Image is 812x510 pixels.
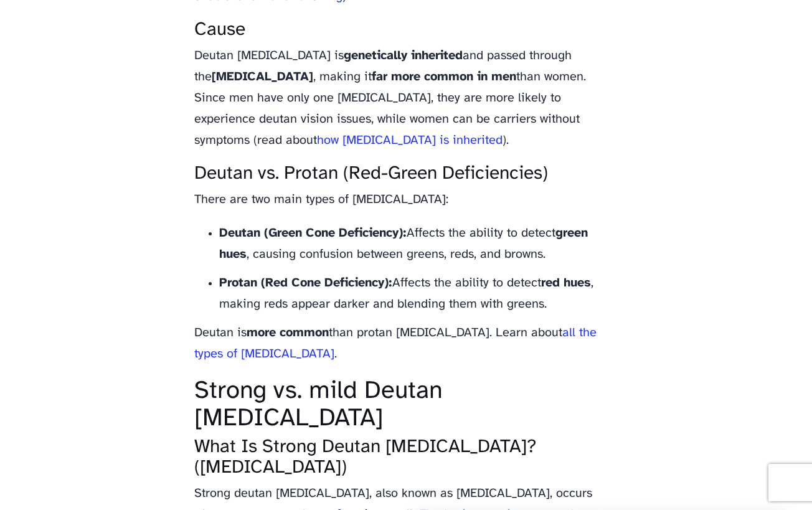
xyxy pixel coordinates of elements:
h3: What Is Strong Deutan [MEDICAL_DATA]? ([MEDICAL_DATA]) [194,437,618,478]
strong: Protan (Red Cone Deficiency): [219,276,392,290]
p: Deutan [MEDICAL_DATA] is and passed through the , making it than women. Since men have only one [... [194,45,618,151]
strong: more common [247,326,329,339]
a: all the types of [MEDICAL_DATA] [194,326,597,361]
strong: genetically inherited [344,49,463,62]
p: Deutan is than protan [MEDICAL_DATA]. Learn about . [194,323,618,365]
li: Affects the ability to detect , causing confusion between greens, reds, and browns. [219,223,618,265]
h3: Cause [194,20,618,40]
strong: green hues [219,227,588,261]
p: There are two main types of [MEDICAL_DATA]: [194,189,618,210]
h2: Strong vs. mild Deutan [MEDICAL_DATA] [194,377,618,432]
strong: [MEDICAL_DATA] [212,70,313,83]
li: Affects the ability to detect , making reds appear darker and blending them with greens. [219,273,618,315]
strong: far more common in men [372,70,516,83]
a: how [MEDICAL_DATA] is inherited [317,134,503,147]
strong: red hues [541,276,591,290]
h3: Deutan vs. Protan (Red-Green Deficiencies) [194,164,618,184]
strong: Deutan (Green Cone Deficiency): [219,227,407,240]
